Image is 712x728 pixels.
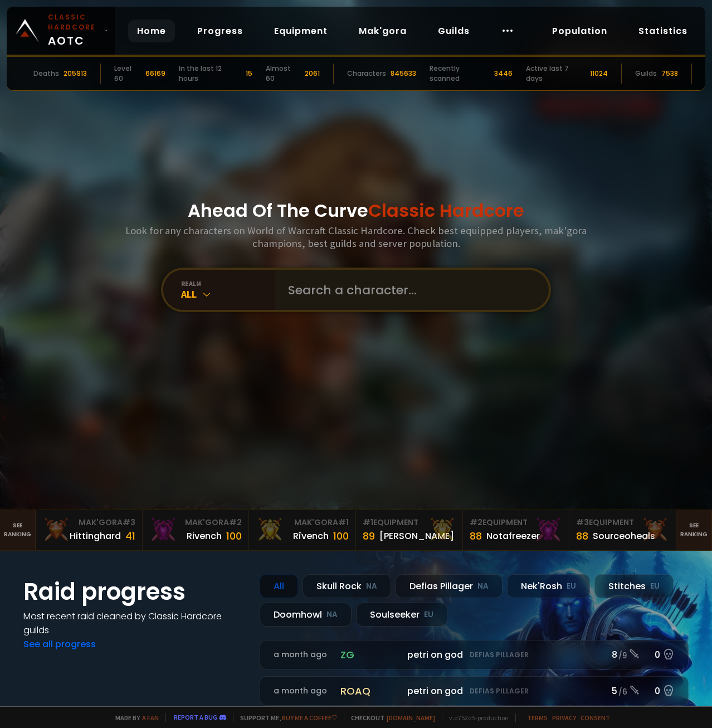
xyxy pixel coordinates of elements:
span: Support me, [233,714,337,722]
span: AOTC [48,12,99,49]
div: 41 [125,528,135,543]
div: 2061 [305,69,320,79]
a: Guilds [429,20,479,42]
a: Population [543,20,616,42]
div: Mak'Gora [149,517,242,528]
div: Soulseeker [356,603,447,627]
a: Seeranking [676,510,712,550]
span: # 2 [470,517,482,528]
small: EU [567,581,576,592]
div: Equipment [363,517,456,528]
a: Mak'Gora#2Rivench100 [143,510,250,550]
a: [DOMAIN_NAME] [387,714,435,722]
div: Deaths [33,69,59,79]
div: Nek'Rosh [507,574,590,598]
div: Equipment [576,517,669,528]
a: Mak'Gora#3Hittinghard41 [36,510,143,550]
div: 100 [333,528,349,543]
div: Doomhowl [260,603,352,627]
div: Characters [347,69,386,79]
div: In the last 12 hours [179,64,241,84]
span: # 3 [576,517,589,528]
a: Consent [581,714,610,722]
span: # 1 [363,517,373,528]
span: # 1 [338,517,349,528]
a: #1Equipment89[PERSON_NAME] [356,510,463,550]
div: 89 [363,528,375,543]
div: Sourceoheals [593,529,655,543]
div: 100 [226,528,242,543]
h4: Most recent raid cleaned by Classic Hardcore guilds [23,609,246,637]
div: Guilds [635,69,657,79]
a: See all progress [23,638,96,651]
small: EU [650,581,660,592]
div: 15 [246,69,252,79]
a: Privacy [552,714,576,722]
a: Statistics [630,20,696,42]
h1: Raid progress [23,574,246,609]
div: [PERSON_NAME] [379,529,454,543]
div: 845633 [391,69,416,79]
small: Classic Hardcore [48,12,99,32]
div: 3446 [494,69,513,79]
small: NA [366,581,377,592]
a: #2Equipment88Notafreezer [463,510,570,550]
small: NA [477,581,489,592]
div: All [260,574,298,598]
a: #3Equipment88Sourceoheals [569,510,676,550]
div: Rîvench [293,529,329,543]
div: Notafreezer [486,529,540,543]
a: a fan [142,714,159,722]
span: v. d752d5 - production [442,714,509,722]
small: NA [326,609,338,620]
div: 88 [470,528,482,543]
a: Classic HardcoreAOTC [7,7,115,55]
a: a month agozgpetri on godDefias Pillager8 /90 [260,640,689,669]
div: 11024 [590,69,608,79]
a: a month agoroaqpetri on godDefias Pillager5 /60 [260,676,689,706]
div: Skull Rock [303,574,391,598]
a: Mak'gora [350,20,416,42]
h1: Ahead Of The Curve [188,197,524,224]
input: Search a character... [281,270,535,310]
div: Mak'Gora [256,517,349,528]
div: Defias Pillager [396,574,503,598]
a: Buy me a coffee [282,714,337,722]
a: Mak'Gora#1Rîvench100 [249,510,356,550]
small: EU [424,609,433,620]
div: All [181,288,275,300]
div: 66169 [145,69,165,79]
span: # 3 [123,517,135,528]
div: Stitches [594,574,674,598]
div: Equipment [470,517,563,528]
div: Almost 60 [266,64,300,84]
a: Home [128,20,175,42]
div: realm [181,279,275,288]
div: 7538 [661,69,678,79]
h3: Look for any characters on World of Warcraft Classic Hardcore. Check best equipped players, mak'g... [121,224,591,250]
span: Made by [109,714,159,722]
div: Mak'Gora [42,517,135,528]
div: Hittinghard [70,529,121,543]
div: Level 60 [114,64,141,84]
span: Checkout [344,714,435,722]
span: # 2 [229,517,242,528]
a: Terms [527,714,548,722]
div: 205913 [64,69,87,79]
div: Rivench [187,529,222,543]
div: Recently scanned [430,64,490,84]
div: Active last 7 days [526,64,586,84]
div: 88 [576,528,588,543]
span: Classic Hardcore [368,198,524,223]
a: Equipment [265,20,337,42]
a: Progress [188,20,252,42]
a: Report a bug [174,713,217,721]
